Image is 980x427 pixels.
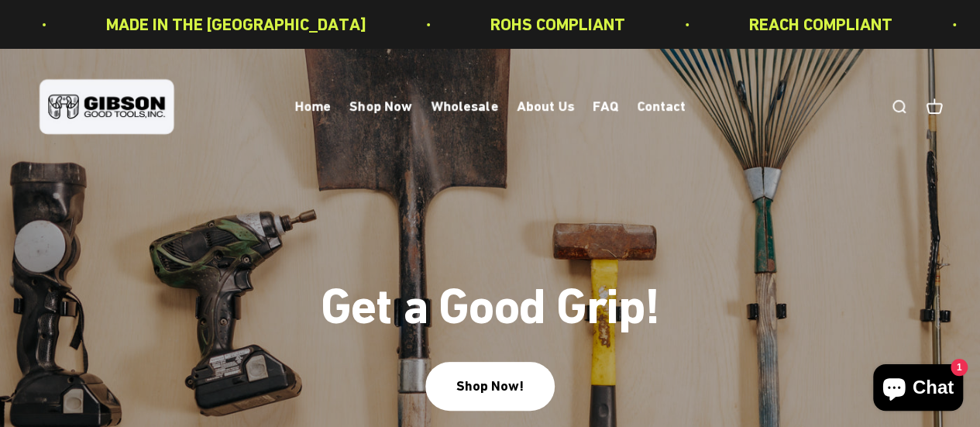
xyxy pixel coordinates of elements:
[593,98,618,115] a: FAQ
[748,11,891,38] p: REACH COMPLIANT
[489,11,624,38] p: ROHS COMPLIANT
[105,11,365,38] p: MADE IN THE [GEOGRAPHIC_DATA]
[431,98,498,115] a: Wholesale
[294,98,331,115] a: Home
[517,98,574,115] a: About Us
[425,362,555,411] a: Shop Now!
[637,98,686,115] a: Contact
[868,364,968,415] inbox-online-store-chat: Shopify online store chat
[349,98,412,115] a: Shop Now
[321,277,660,335] split-lines: Get a Good Grip!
